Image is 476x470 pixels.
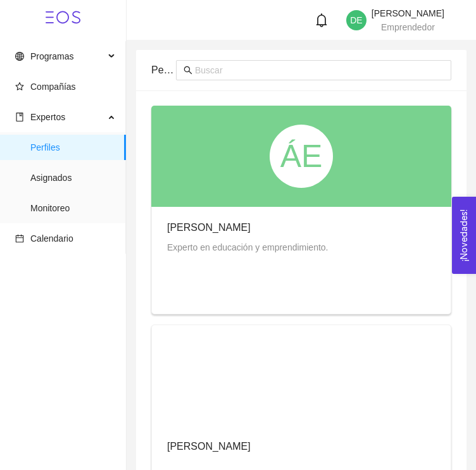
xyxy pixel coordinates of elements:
span: search [184,66,192,75]
span: Expertos [30,112,65,122]
div: [PERSON_NAME] [167,220,328,235]
span: Monitoreo [30,195,116,221]
button: Open Feedback Widget [452,197,476,274]
span: [PERSON_NAME] [372,8,444,18]
span: global [15,52,24,61]
span: bell [315,13,329,27]
input: Buscar [195,63,444,77]
span: DE [350,10,362,30]
span: Emprendedor [381,22,435,32]
span: book [15,113,24,121]
div: ÁE [270,125,333,188]
span: star [15,82,24,91]
div: Perfiles [151,52,176,88]
span: Asignados [30,165,116,190]
span: Compañías [30,82,76,92]
span: Programas [30,51,73,61]
div: Experto en educación y emprendimiento. [167,240,328,254]
span: calendar [15,234,24,243]
div: [PERSON_NAME] [167,438,251,454]
span: Calendario [30,233,73,244]
span: Perfiles [30,135,116,160]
